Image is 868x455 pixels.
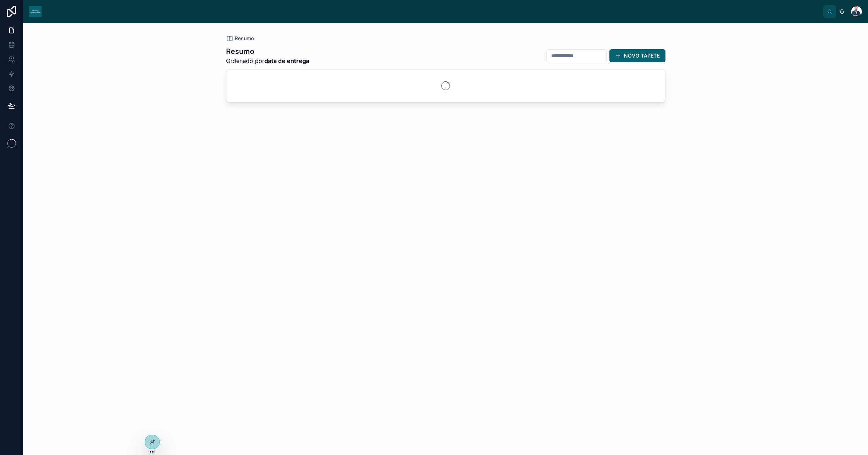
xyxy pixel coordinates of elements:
[29,6,42,17] img: App logo
[47,10,823,13] div: scrollable content
[226,56,309,65] span: Ordenado por
[226,35,254,42] a: Resumo
[264,57,309,64] strong: data de entrega
[235,35,254,42] span: Resumo
[226,46,309,56] h1: Resumo
[609,49,665,62] button: NOVO TAPETE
